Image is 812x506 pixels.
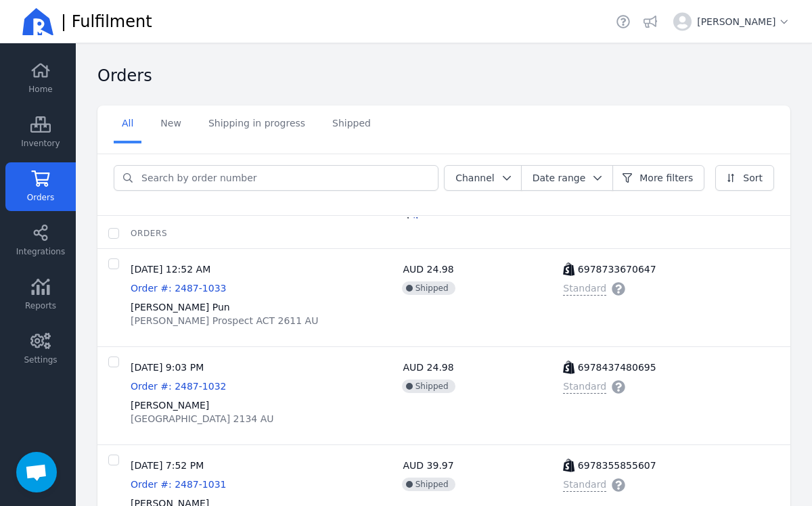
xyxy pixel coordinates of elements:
span: | Fulfilment [61,11,152,32]
span: Settings [24,354,57,365]
span: Standard [563,478,606,492]
p: 6978355855607 [578,459,656,472]
a: Order #: 2487-1032 [131,379,226,393]
button: Sort [715,165,774,191]
span: AUD 39.97 [403,459,454,472]
button: Channel [444,165,522,191]
button: More filters [612,165,704,191]
span: Standard [563,379,606,394]
input: Search by order number [133,166,438,190]
span: [DATE] 9:03 PM [131,361,226,374]
span: Channel [455,172,494,183]
p: 6978733670647 [578,262,656,276]
span: [PERSON_NAME] [697,15,790,28]
p: 6978437480695 [578,361,656,374]
span: [PERSON_NAME] Prospect ACT 2611 AU [131,314,318,327]
span: Standard [563,281,606,296]
h2: Orders [97,65,152,87]
span: incompleted [407,216,410,218]
span: [DATE] 12:52 AM [131,262,226,276]
span: [PERSON_NAME] Pun [131,300,230,314]
button: Date range [521,165,614,191]
span: Shipped [402,379,455,393]
span: Orders [27,192,54,203]
span: Reports [25,300,56,311]
span: [GEOGRAPHIC_DATA] 2134 AU [131,412,274,425]
span: incompleted [416,216,419,218]
span: AUD 24.98 [403,361,454,374]
span: Orders [131,229,167,238]
a: All [114,106,141,143]
div: Open chat [16,452,57,492]
span: Inventory [21,138,60,149]
span: Home [28,84,52,95]
span: Integrations [16,246,65,257]
span: Date range [533,172,586,183]
span: Order #: 2487-1033 [131,283,226,294]
button: Standard [563,478,625,492]
img: Ricemill Logo [22,5,54,38]
a: Helpdesk [614,12,633,31]
a: New [152,106,189,143]
a: Shipping in progress [200,106,313,143]
a: Shipped [324,106,379,143]
button: Standard [563,281,625,296]
span: More filters [639,171,693,185]
a: Order #: 2487-1031 [131,478,226,491]
span: incompleted [413,216,415,218]
span: Order #: 2487-1031 [131,479,226,490]
span: AUD 24.98 [403,262,454,276]
span: Order #: 2487-1032 [131,381,226,392]
a: Order #: 2487-1033 [131,281,226,295]
span: Sort [743,171,763,185]
button: [PERSON_NAME] [668,7,796,37]
button: Standard [563,379,625,394]
span: [PERSON_NAME] [131,398,209,412]
span: Shipped [402,281,455,295]
span: Shipped [402,478,455,491]
span: [DATE] 7:52 PM [131,459,226,472]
